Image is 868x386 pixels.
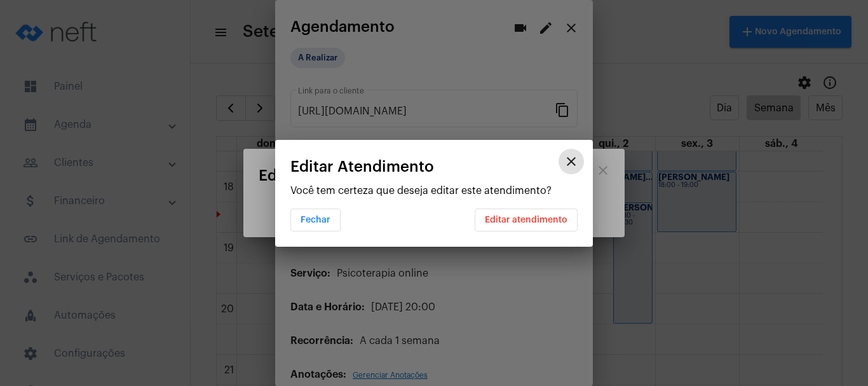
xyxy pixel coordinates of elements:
button: Fechar [290,209,341,231]
span: Editar Atendimento [290,158,434,175]
span: Fechar [301,216,330,224]
mat-icon: close [564,154,579,169]
button: Editar atendimento [475,209,578,231]
span: Editar atendimento [485,216,567,224]
p: Você tem certeza que deseja editar este atendimento? [290,185,578,196]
